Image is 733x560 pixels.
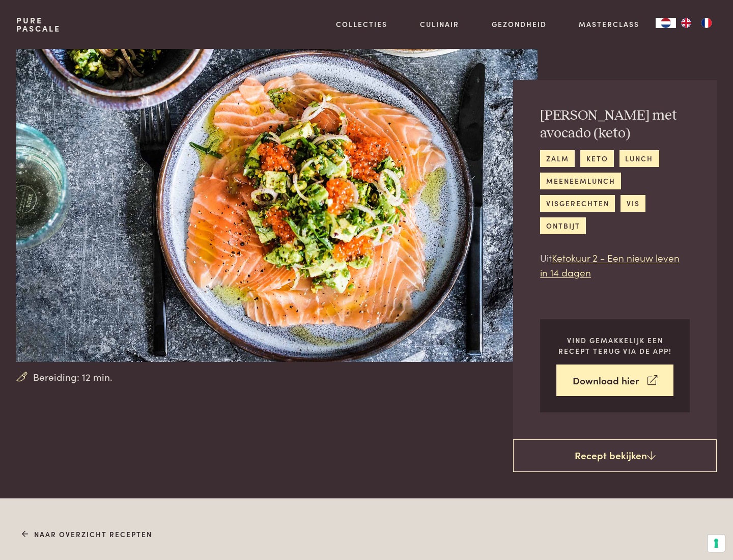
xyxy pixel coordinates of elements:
[540,107,690,142] h2: [PERSON_NAME] met avocado (keto)
[33,370,112,384] span: Bereiding: 12 min.
[676,18,696,28] a: EN
[676,18,717,28] ul: Language list
[420,19,459,30] a: Culinair
[708,535,725,552] button: Uw voorkeuren voor toestemming voor trackingtechnologieën
[556,335,673,356] p: Vind gemakkelijk een recept terug via de app!
[16,49,538,362] img: Rauwe zalm met avocado (keto)
[513,439,717,472] a: Recept bekijken
[619,150,659,167] a: lunch
[656,18,676,28] div: Language
[656,18,676,28] a: NL
[556,365,673,397] a: Download hier
[540,195,615,212] a: visgerechten
[540,150,575,167] a: zalm
[540,217,586,234] a: ontbijt
[540,173,621,189] a: meeneemlunch
[336,19,387,30] a: Collecties
[656,18,717,28] aside: Language selected: Nederlands
[696,18,717,28] a: FR
[16,16,61,33] a: PurePascale
[540,250,690,279] p: Uit
[621,195,645,212] a: vis
[492,19,547,30] a: Gezondheid
[22,529,153,540] a: Naar overzicht recepten
[579,19,639,30] a: Masterclass
[580,150,614,167] a: keto
[540,250,680,279] a: Ketokuur 2 - Een nieuw leven in 14 dagen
